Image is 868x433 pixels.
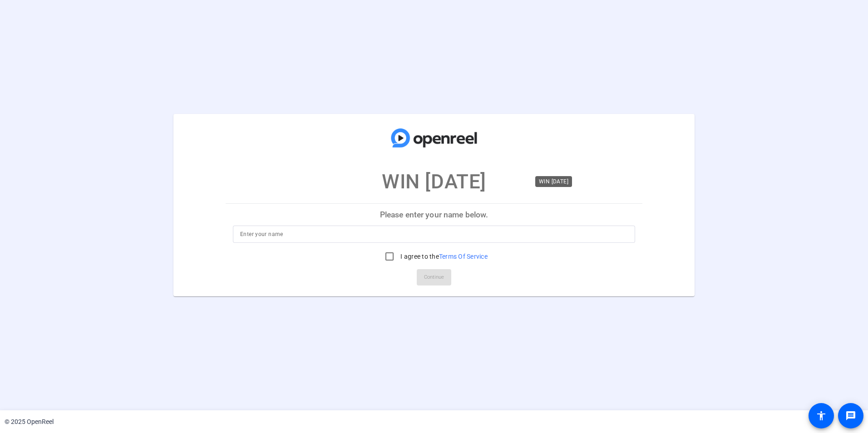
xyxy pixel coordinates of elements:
[5,417,54,427] div: © 2025 OpenReel
[816,410,827,421] mat-icon: accessibility
[226,204,642,226] p: Please enter your name below.
[845,410,856,421] mat-icon: message
[439,253,488,260] a: Terms Of Service
[389,123,479,153] img: company-logo
[399,252,488,261] label: I agree to the
[535,176,572,187] div: WIN [DATE]
[382,167,486,197] p: WIN [DATE]
[240,229,628,240] input: Enter your name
